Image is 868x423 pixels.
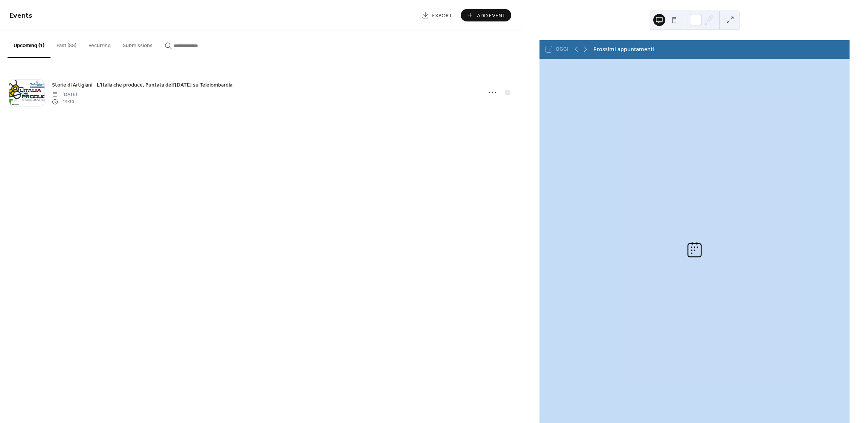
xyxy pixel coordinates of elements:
[52,91,77,98] span: [DATE]
[50,30,83,57] button: Past (88)
[52,81,232,89] a: Storie di Artigiani - L'Italia che produce, Puntata dell'[DATE] su Telelombardia
[117,30,159,57] button: Submissions
[9,8,32,23] span: Events
[461,9,511,21] button: Add Event
[8,30,50,58] button: Upcoming (1)
[593,45,654,53] div: Prossimi appuntamenti
[83,30,117,57] button: Recurring
[52,98,77,105] span: 19:30
[416,9,458,21] a: Export
[477,12,506,20] span: Add Event
[432,12,452,20] span: Export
